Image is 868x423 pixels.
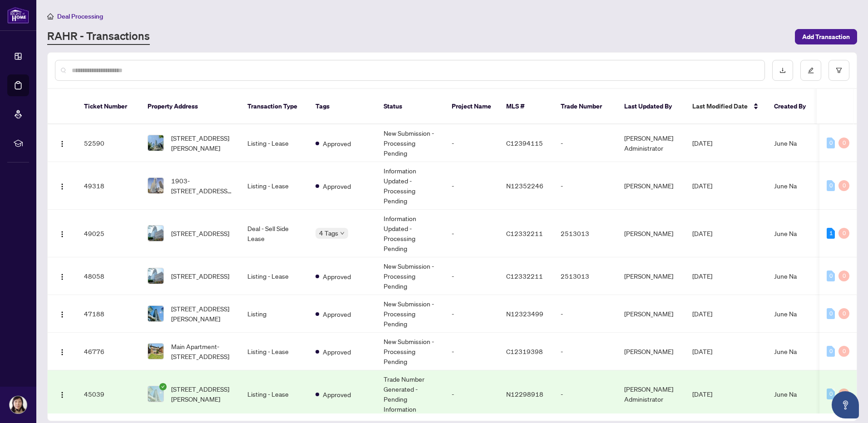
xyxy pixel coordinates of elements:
[838,228,849,239] div: 0
[692,347,712,355] span: [DATE]
[148,178,163,193] img: thumbnail-img
[772,60,793,81] button: download
[827,180,835,191] div: 0
[553,210,617,257] td: 2513013
[148,386,163,402] img: thumbnail-img
[838,138,849,148] div: 0
[323,138,351,148] span: Approved
[800,60,821,81] button: edit
[171,384,233,404] span: [STREET_ADDRESS][PERSON_NAME]
[692,272,712,280] span: [DATE]
[59,231,66,238] img: Logo
[506,272,543,280] span: C12332211
[838,271,849,281] div: 0
[444,210,499,257] td: -
[323,181,351,191] span: Approved
[444,370,499,418] td: -
[506,347,543,355] span: C12319398
[692,229,712,237] span: [DATE]
[444,257,499,295] td: -
[171,133,233,153] span: [STREET_ADDRESS][PERSON_NAME]
[240,124,308,162] td: Listing - Lease
[692,310,712,318] span: [DATE]
[506,310,543,318] span: N12323499
[376,124,444,162] td: New Submission - Processing Pending
[376,257,444,295] td: New Submission - Processing Pending
[827,228,835,239] div: 1
[59,391,66,398] img: Logo
[774,390,797,398] span: June Na
[10,396,27,413] img: Profile Icon
[553,333,617,370] td: -
[55,136,69,150] button: Logo
[779,67,786,74] span: download
[323,347,351,357] span: Approved
[444,124,499,162] td: -
[47,13,54,20] span: home
[829,60,849,81] button: filter
[240,210,308,257] td: Deal - Sell Side Lease
[47,29,150,45] a: RAHR - Transactions
[838,180,849,191] div: 0
[444,333,499,370] td: -
[55,387,69,401] button: Logo
[240,162,308,210] td: Listing - Lease
[240,295,308,333] td: Listing
[240,370,308,418] td: Listing - Lease
[836,67,842,74] span: filter
[171,176,233,196] span: 1903-[STREET_ADDRESS][PERSON_NAME]
[506,139,543,147] span: C12394115
[692,139,712,147] span: [DATE]
[59,349,66,356] img: Logo
[55,344,69,359] button: Logo
[692,182,712,190] span: [DATE]
[140,89,240,124] th: Property Address
[617,162,685,210] td: [PERSON_NAME]
[506,390,543,398] span: N12298918
[617,295,685,333] td: [PERSON_NAME]
[802,30,850,44] span: Add Transaction
[323,271,351,281] span: Approved
[148,268,163,284] img: thumbnail-img
[55,226,69,241] button: Logo
[499,89,553,124] th: MLS #
[444,162,499,210] td: -
[55,306,69,321] button: Logo
[838,346,849,357] div: 0
[692,390,712,398] span: [DATE]
[77,210,140,257] td: 49025
[57,12,103,20] span: Deal Processing
[553,370,617,418] td: -
[617,370,685,418] td: [PERSON_NAME] Administrator
[376,89,444,124] th: Status
[774,272,797,280] span: June Na
[171,228,229,238] span: [STREET_ADDRESS]
[7,7,29,24] img: logo
[77,370,140,418] td: 45039
[376,333,444,370] td: New Submission - Processing Pending
[827,271,835,281] div: 0
[77,333,140,370] td: 46776
[506,229,543,237] span: C12332211
[617,89,685,124] th: Last Updated By
[553,124,617,162] td: -
[59,311,66,318] img: Logo
[376,370,444,418] td: Trade Number Generated - Pending Information
[774,229,797,237] span: June Na
[774,139,797,147] span: June Na
[148,135,163,151] img: thumbnail-img
[240,257,308,295] td: Listing - Lease
[376,295,444,333] td: New Submission - Processing Pending
[148,226,163,241] img: thumbnail-img
[77,295,140,333] td: 47188
[55,269,69,283] button: Logo
[617,124,685,162] td: [PERSON_NAME] Administrator
[323,309,351,319] span: Approved
[59,273,66,280] img: Logo
[319,228,338,238] span: 4 Tags
[838,389,849,399] div: 0
[553,257,617,295] td: 2513013
[827,138,835,148] div: 0
[171,341,233,361] span: Main Apartment-[STREET_ADDRESS]
[148,344,163,359] img: thumbnail-img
